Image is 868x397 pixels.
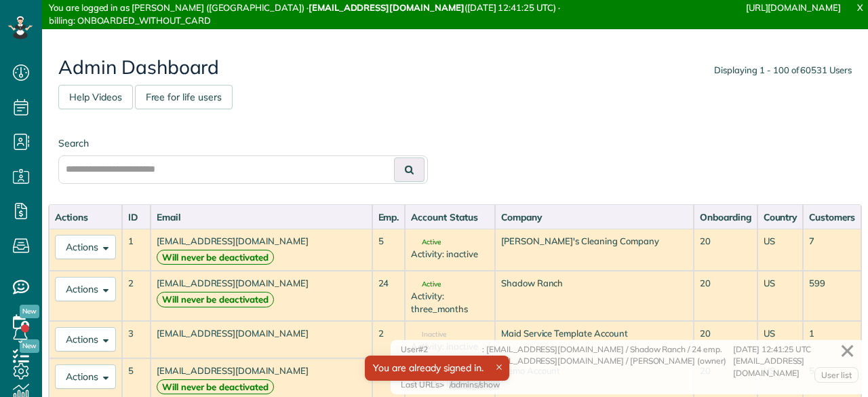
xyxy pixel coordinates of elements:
[450,379,500,390] span: /admins/show
[733,343,855,356] div: [DATE] 12:41:25 UTC
[746,2,841,13] a: [URL][DOMAIN_NAME]
[757,229,804,271] td: US
[809,210,855,224] div: Customers
[439,379,506,391] div: >
[803,271,861,321] td: 599
[694,321,757,358] td: 20
[495,271,694,321] td: Shadow Ranch
[401,343,482,356] div: User#2
[372,321,406,358] td: 2
[58,85,133,109] a: Help Videos
[151,229,372,271] td: [EMAIL_ADDRESS][DOMAIN_NAME]
[365,356,509,381] div: You are already signed in.
[55,364,116,389] button: Actions
[122,321,151,358] td: 3
[372,271,406,321] td: 24
[501,210,688,224] div: Company
[757,321,804,358] td: US
[833,335,862,367] a: ✕
[151,271,372,321] td: [EMAIL_ADDRESS][DOMAIN_NAME]
[411,290,488,315] div: Activity: three_months
[401,379,439,391] div: Last URLs
[757,271,804,321] td: US
[694,271,757,321] td: 20
[803,321,861,358] td: 1
[764,210,797,224] div: Country
[814,367,859,383] a: User list
[700,210,751,224] div: Onboarding
[157,250,274,265] strong: Will never be deactivated
[803,229,861,271] td: 7
[157,292,274,307] strong: Will never be deactivated
[714,64,852,77] div: Displaying 1 - 100 of 60531 Users
[58,136,428,150] label: Search
[122,229,151,271] td: 1
[411,210,488,224] div: Account Status
[482,343,733,356] div: : [EMAIL_ADDRESS][DOMAIN_NAME] / Shadow Ranch / 24 emp.
[128,210,144,224] div: ID
[411,281,441,288] span: Active
[55,210,116,224] div: Actions
[20,305,39,318] span: New
[55,235,116,259] button: Actions
[411,248,488,261] div: Activity: inactive
[309,2,465,13] strong: [EMAIL_ADDRESS][DOMAIN_NAME]
[411,331,446,338] span: Inactive
[55,327,116,352] button: Actions
[411,239,441,246] span: Active
[55,277,116,301] button: Actions
[135,85,233,109] a: Free for life users
[733,355,855,379] div: [EMAIL_ADDRESS][DOMAIN_NAME]
[495,229,694,271] td: [PERSON_NAME]'s Cleaning Company
[378,210,399,224] div: Emp.
[157,379,274,395] strong: Will never be deactivated
[482,355,733,379] div: : [EMAIL_ADDRESS][DOMAIN_NAME] / [PERSON_NAME] (owner)
[372,229,406,271] td: 5
[122,271,151,321] td: 2
[495,321,694,358] td: Maid Service Template Account
[157,210,366,224] div: Email
[151,321,372,358] td: [EMAIL_ADDRESS][DOMAIN_NAME]
[58,57,852,78] h2: Admin Dashboard
[694,229,757,271] td: 20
